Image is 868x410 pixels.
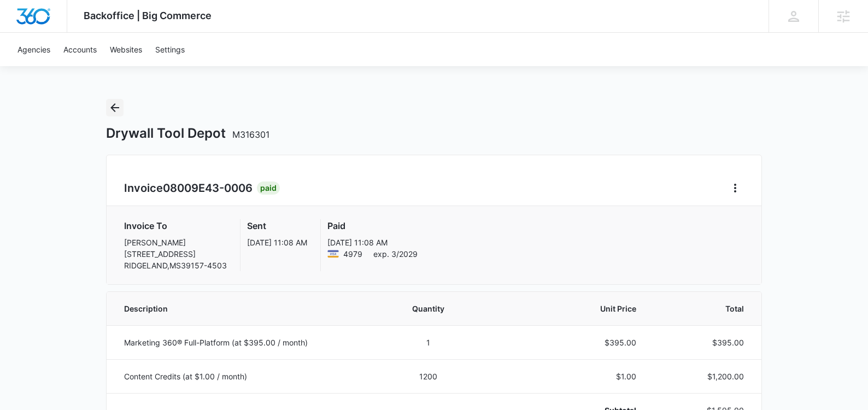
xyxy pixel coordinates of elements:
[106,99,124,116] button: Back
[327,219,418,232] h3: Paid
[124,237,227,271] p: [PERSON_NAME] [STREET_ADDRESS] RIDGELAND , MS 39157-4503
[490,303,637,314] span: Unit Price
[380,325,477,359] td: 1
[257,181,280,195] div: Paid
[124,219,227,232] h3: Invoice To
[124,303,367,314] span: Description
[106,125,269,142] h1: Drywall Tool Depot
[11,33,57,66] a: Agencies
[247,237,307,248] p: [DATE] 11:08 AM
[726,179,744,197] button: Home
[662,371,744,382] p: $1,200.00
[662,303,744,314] span: Total
[57,33,103,66] a: Accounts
[232,129,269,140] span: M316301
[103,33,149,66] a: Websites
[373,248,418,260] span: exp. 3/2029
[490,337,637,348] p: $395.00
[124,180,257,196] h2: Invoice
[393,303,464,314] span: Quantity
[327,237,418,248] p: [DATE] 11:08 AM
[149,33,191,66] a: Settings
[84,10,212,21] span: Backoffice | Big Commerce
[343,248,362,260] span: Visa ending with
[124,371,367,382] p: Content Credits (at $1.00 / month)
[163,181,253,195] span: 08009E43-0006
[662,337,744,348] p: $395.00
[490,371,637,382] p: $1.00
[247,219,307,232] h3: Sent
[124,337,367,348] p: Marketing 360® Full-Platform (at $395.00 / month)
[380,359,477,393] td: 1200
